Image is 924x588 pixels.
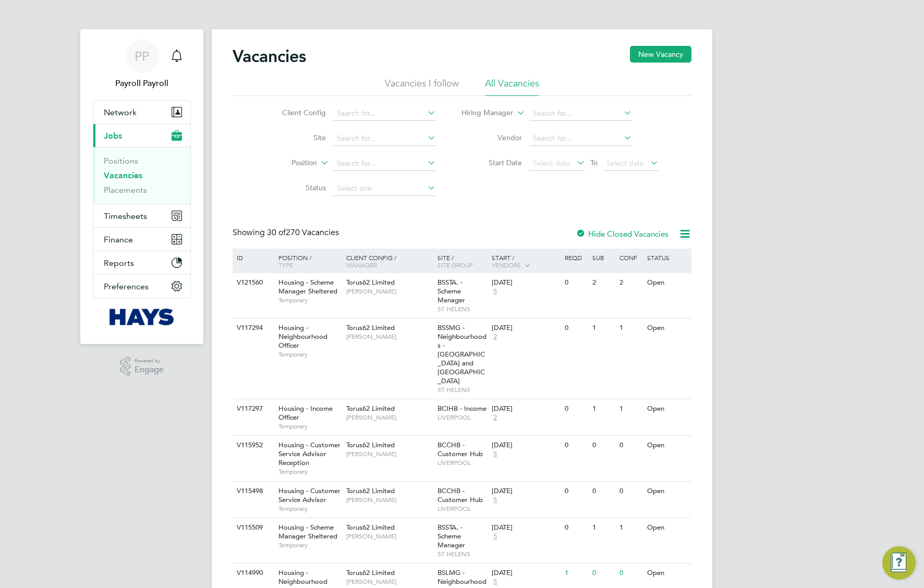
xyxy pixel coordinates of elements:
[346,578,432,586] span: [PERSON_NAME]
[346,450,432,458] span: [PERSON_NAME]
[234,482,271,501] div: V115498
[492,287,499,296] span: 5
[606,158,644,168] span: Select date
[562,273,589,292] div: 0
[278,261,293,269] span: Type
[590,399,617,419] div: 1
[234,518,271,537] div: V115509
[645,318,690,338] div: Open
[346,413,432,422] span: [PERSON_NAME]
[266,183,326,192] label: Status
[492,278,560,287] div: [DATE]
[489,249,562,275] div: Start /
[344,249,435,274] div: Client Config /
[346,404,395,413] span: Torus62 Limited
[492,333,499,341] span: 2
[492,487,560,496] div: [DATE]
[492,578,499,586] span: 5
[485,77,539,96] li: All Vacancies
[278,440,341,467] span: Housing - Customer Service Advisor Reception
[104,156,138,166] a: Positions
[562,436,589,455] div: 0
[104,281,149,291] span: Preferences
[93,101,190,124] button: Network
[562,399,589,419] div: 0
[234,563,271,583] div: V114990
[234,436,271,455] div: V115952
[346,523,395,532] span: Torus62 Limited
[278,523,337,541] span: Housing - Scheme Manager Sheltered
[271,249,344,274] div: Position /
[437,323,487,385] span: BSSMG - Neighbourhoods - [GEOGRAPHIC_DATA] and [GEOGRAPHIC_DATA]
[437,278,465,304] span: BSSTA. - Scheme Manager
[492,532,499,541] span: 5
[645,436,690,455] div: Open
[437,413,487,422] span: LIVERPOOL
[346,440,395,449] span: Torus62 Limited
[437,550,487,558] span: ST HELENS
[104,211,147,221] span: Timesheets
[437,386,487,394] span: ST HELENS
[437,404,487,413] span: BCIHB - Income
[135,50,149,63] span: PP
[437,261,473,269] span: Site Group
[346,532,432,541] span: [PERSON_NAME]
[278,468,341,476] span: Temporary
[93,147,190,204] div: Jobs
[93,124,190,147] button: Jobs
[333,181,436,196] input: Select one
[93,309,191,325] a: Go to home page
[346,496,432,504] span: [PERSON_NAME]
[93,275,190,298] button: Preferences
[385,77,459,96] li: Vacancies I follow
[630,46,691,63] button: New Vacancy
[234,318,271,338] div: V117294
[645,399,690,419] div: Open
[278,541,341,549] span: Temporary
[435,249,490,274] div: Site /
[562,482,589,501] div: 0
[104,170,142,180] a: Vacancies
[234,399,271,419] div: V117297
[278,422,341,431] span: Temporary
[645,518,690,537] div: Open
[104,185,147,195] a: Placements
[278,296,341,304] span: Temporary
[645,249,690,266] div: Status
[562,318,589,338] div: 0
[462,158,522,167] label: Start Date
[346,486,395,495] span: Torus62 Limited
[617,399,644,419] div: 1
[437,523,465,549] span: BSSTA. - Scheme Manager
[492,413,499,422] span: 2
[135,365,164,374] span: Engage
[590,318,617,338] div: 1
[645,273,690,292] div: Open
[257,158,317,168] label: Position
[233,46,306,67] h2: Vacancies
[437,505,487,513] span: LIVERPOOL
[104,131,122,141] span: Jobs
[529,131,632,146] input: Search for...
[80,29,203,344] nav: Main navigation
[645,563,690,583] div: Open
[437,440,483,458] span: BCCHB - Customer Hub
[278,350,341,359] span: Temporary
[333,131,436,146] input: Search for...
[93,40,191,90] a: PPPayroll Payroll
[492,450,499,459] span: 5
[462,133,522,142] label: Vendor
[492,569,560,578] div: [DATE]
[333,106,436,121] input: Search for...
[104,107,137,117] span: Network
[93,204,190,227] button: Timesheets
[266,108,326,117] label: Client Config
[492,523,560,532] div: [DATE]
[492,261,521,269] span: Vendors
[346,323,395,332] span: Torus62 Limited
[278,505,341,513] span: Temporary
[333,156,436,171] input: Search for...
[882,546,916,580] button: Engage Resource Center
[437,486,483,504] span: BCCHB - Customer Hub
[110,309,175,325] img: hays-logo-retina.png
